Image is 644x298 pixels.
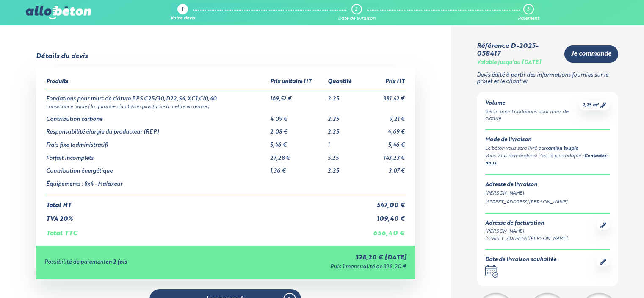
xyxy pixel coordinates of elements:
th: Quantité [326,75,361,89]
span: Je commande [571,50,611,58]
td: 4,09 € [268,110,326,123]
td: consistance fluide ( la garantie d’un béton plus facile à mettre en œuvre ) [44,103,406,110]
td: 143,23 € [361,149,406,162]
a: 2 Date de livraison [338,4,376,22]
td: 2.25 [326,89,361,103]
a: camion toupie [546,146,578,151]
td: 2.25 [326,162,361,175]
td: Forfait Incomplets [44,149,268,162]
img: allobéton [26,6,91,19]
div: Béton pour Fondations pour murs de clôture [485,109,580,123]
div: [PERSON_NAME] [485,190,610,197]
div: 2 [355,7,357,12]
a: 3 Paiement [518,4,539,22]
div: Votre devis [170,16,195,22]
div: 1 [182,7,183,13]
div: [STREET_ADDRESS][PERSON_NAME] [485,199,610,206]
div: 328,20 € [DATE] [232,254,406,262]
div: Adresse de facturation [485,220,568,227]
td: 4,69 € [361,123,406,136]
div: Mode de livraison [485,137,610,143]
p: Devis édité à partir des informations fournies sur le projet et le chantier [477,72,619,85]
iframe: Help widget launcher [569,265,635,289]
td: 169,52 € [268,89,326,103]
div: Détails du devis [36,53,88,60]
div: Puis 1 mensualité de 328,20 € [232,264,406,270]
th: Prix HT [361,75,406,89]
td: Total TTC [44,223,361,237]
td: 2,08 € [268,123,326,136]
div: Valable jusqu'au [DATE] [477,60,541,66]
th: Prix unitaire HT [268,75,326,89]
td: 656,40 € [361,223,406,237]
td: Contribution énergétique [44,162,268,175]
td: 5,46 € [268,136,326,149]
td: TVA 20% [44,209,361,223]
div: [PERSON_NAME] [485,228,568,235]
td: 1,36 € [268,162,326,175]
td: 109,40 € [361,209,406,223]
td: Fondations pour murs de clôture BPS C25/30,D22,S4,XC1,Cl0,40 [44,89,268,103]
td: 5,46 € [361,136,406,149]
td: Contribution carbone [44,110,268,123]
td: Équipements : 8x4 - Malaxeur [44,175,268,195]
td: 2.25 [326,123,361,136]
a: 1 Votre devis [170,4,195,22]
strong: en 2 fois [105,259,127,265]
a: Je commande [564,45,618,63]
div: Adresse de livraison [485,182,610,188]
div: Vous vous demandez si c’est le plus adapté ? . [485,153,610,168]
td: 547,00 € [361,195,406,209]
div: Possibilité de paiement [44,259,232,266]
div: Paiement [518,16,539,22]
td: 381,42 € [361,89,406,103]
td: 27,28 € [268,149,326,162]
div: [STREET_ADDRESS][PERSON_NAME] [485,235,568,242]
div: 3 [527,7,529,12]
td: 9,21 € [361,110,406,123]
div: Le béton vous sera livré par [485,145,610,153]
td: 3,07 € [361,162,406,175]
td: 1 [326,136,361,149]
td: 5.25 [326,149,361,162]
td: Total HT [44,195,361,209]
div: Référence D-2025-058417 [477,42,558,58]
td: Frais fixe (administratif) [44,136,268,149]
td: 2.25 [326,110,361,123]
div: Date de livraison [338,16,376,22]
td: Responsabilité élargie du producteur (REP) [44,123,268,136]
th: Produits [44,75,268,89]
div: Date de livraison souhaitée [485,257,556,263]
div: Volume [485,100,580,107]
